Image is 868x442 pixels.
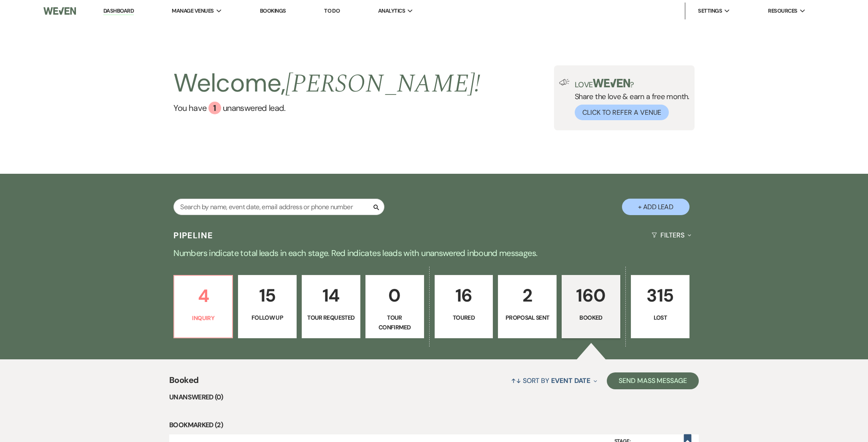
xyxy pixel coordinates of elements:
[173,229,213,241] h3: Pipeline
[636,313,684,322] p: Lost
[130,246,738,260] p: Numbers indicate total leads in each stage. Red indicates leads with unanswered inbound messages.
[307,313,355,322] p: Tour Requested
[173,199,384,215] input: Search by name, event date, email address or phone number
[435,275,493,338] a: 16Toured
[570,79,690,120] div: Share the love & earn a free month.
[440,281,488,310] p: 16
[631,275,690,338] a: 315Lost
[503,313,551,322] p: Proposal Sent
[238,275,297,338] a: 15Follow Up
[307,281,355,310] p: 14
[371,313,419,332] p: Tour Confirmed
[302,275,360,338] a: 14Tour Requested
[567,313,615,322] p: Booked
[575,79,690,89] p: Love ?
[511,376,521,385] span: ↑↓
[169,374,198,392] span: Booked
[503,281,551,310] p: 2
[173,102,480,114] a: You have 1 unanswered lead.
[622,199,690,215] button: + Add Lead
[169,420,699,431] li: Bookmarked (2)
[43,2,76,20] img: Weven Logo
[260,7,286,14] a: Bookings
[208,102,221,114] div: 1
[173,275,233,338] a: 4Inquiry
[172,7,214,15] span: Manage Venues
[103,7,134,15] a: Dashboard
[243,281,291,310] p: 15
[593,79,630,87] img: weven-logo-green.svg
[636,281,684,310] p: 315
[324,7,340,14] a: To Do
[169,392,699,403] li: Unanswered (0)
[371,281,419,310] p: 0
[551,376,590,385] span: Event Date
[575,105,669,120] button: Click to Refer a Venue
[698,7,722,15] span: Settings
[243,313,291,322] p: Follow Up
[648,224,694,246] button: Filters
[559,79,570,86] img: loud-speaker-illustration.svg
[768,7,797,15] span: Resources
[179,282,227,310] p: 4
[378,7,405,15] span: Analytics
[440,313,488,322] p: Toured
[365,275,424,338] a: 0Tour Confirmed
[567,281,615,310] p: 160
[508,369,600,392] button: Sort By Event Date
[179,313,227,323] p: Inquiry
[498,275,557,338] a: 2Proposal Sent
[562,275,620,338] a: 160Booked
[173,65,480,102] h2: Welcome,
[285,65,480,103] span: [PERSON_NAME] !
[607,372,699,389] button: Send Mass Message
